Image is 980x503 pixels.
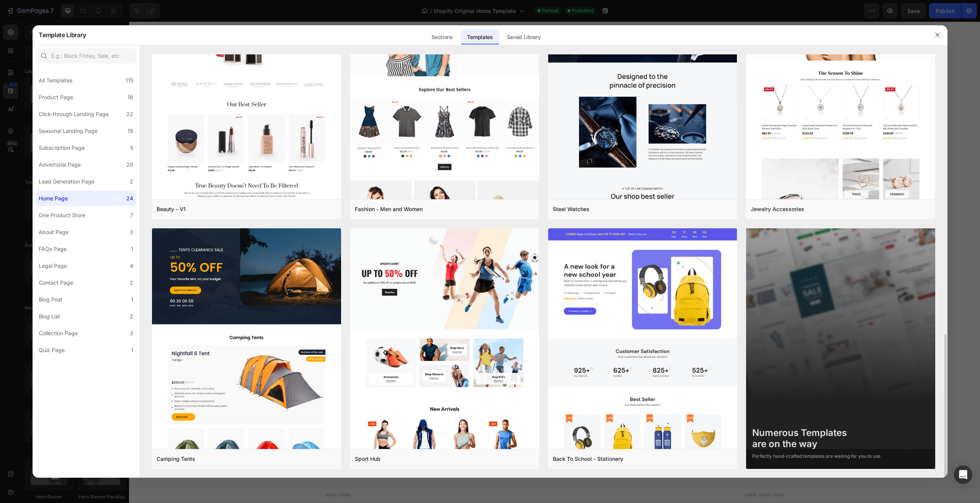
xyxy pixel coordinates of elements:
[39,177,95,186] div: Lead Generation Page
[407,31,457,41] span: Shopify section: hero
[553,205,590,214] div: Steel Watches
[39,110,109,119] div: Click-through Landing Page
[752,428,880,450] div: Numerous Templates are on the way
[407,108,444,116] span: Add section
[425,29,459,45] div: Sections
[39,261,67,270] div: Legal Page
[39,312,60,321] div: Blog List
[39,126,98,136] div: Seasonal Landing Page
[130,261,133,270] div: 4
[340,135,392,142] span: inspired by CRO experts
[39,25,86,45] h2: Template Library
[130,278,133,287] div: 2
[39,228,69,237] div: About Page
[39,143,85,152] div: Subscription Page
[39,76,72,85] div: All Templates
[157,205,186,214] div: Beauty - V1
[454,135,511,142] span: then drag & drop elements
[127,93,133,102] div: 16
[39,244,67,254] div: FAQs Page
[501,29,547,45] div: Saved Library
[39,295,62,304] div: Blog Post
[126,160,133,169] div: 20
[131,295,133,304] div: 1
[39,329,78,338] div: Collection Page
[39,160,81,169] div: Advertorial Page
[954,465,972,484] div: Open Intercom Messenger
[39,346,65,355] div: Quiz Page
[130,329,133,338] div: 3
[36,48,136,64] input: E.g.: Black Friday, Sale, etc.
[131,244,133,254] div: 1
[157,454,195,464] div: Camping Tents
[355,454,381,464] div: Sport Hub
[553,454,623,464] div: Back To School - Stationery
[39,194,68,203] div: Home Page
[130,312,133,321] div: 2
[343,125,389,133] div: Choose templates
[751,205,804,214] div: Jewelry Accessories
[130,143,133,152] div: 5
[126,76,133,85] div: 115
[39,211,85,220] div: One Product Store
[130,211,133,220] div: 7
[126,110,133,119] div: 22
[39,278,73,287] div: Contact Page
[355,205,423,214] div: Fashion - Men and Women
[402,135,443,142] span: from URL or image
[39,93,73,102] div: Product Page
[752,453,880,460] div: Perfectly hand-crafted templates are waiting for you to use
[130,177,133,186] div: 2
[131,346,133,355] div: 1
[403,125,443,133] div: Generate layout
[126,194,133,203] div: 24
[399,72,464,81] span: Shopify section: product-list
[130,228,133,237] div: 3
[459,125,506,133] div: Add blank section
[127,126,133,136] div: 19
[461,29,499,45] div: Templates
